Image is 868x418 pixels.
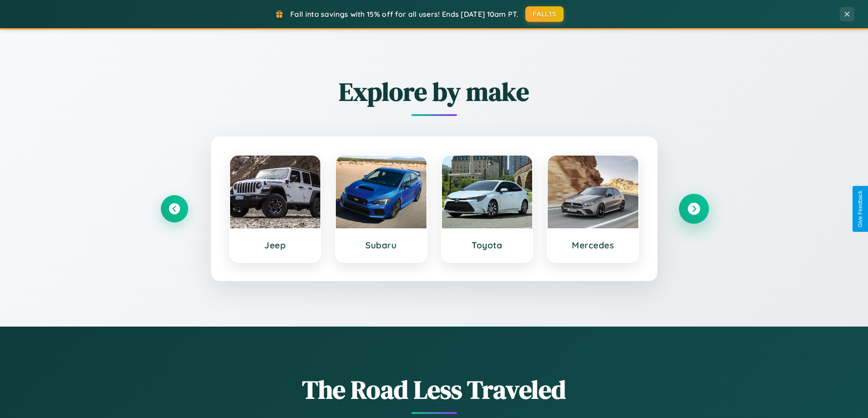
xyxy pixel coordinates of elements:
[451,240,524,251] h3: Toyota
[161,74,708,109] h2: Explore by make
[239,240,312,251] h3: Jeep
[525,6,564,22] button: FALL15
[857,191,863,227] div: Give Feedback
[290,10,519,19] span: Fall into savings with 15% off for all users! Ends [DATE] 10am PT.
[345,240,417,251] h3: Subaru
[161,372,708,407] h1: The Road Less Traveled
[557,240,629,251] h3: Mercedes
